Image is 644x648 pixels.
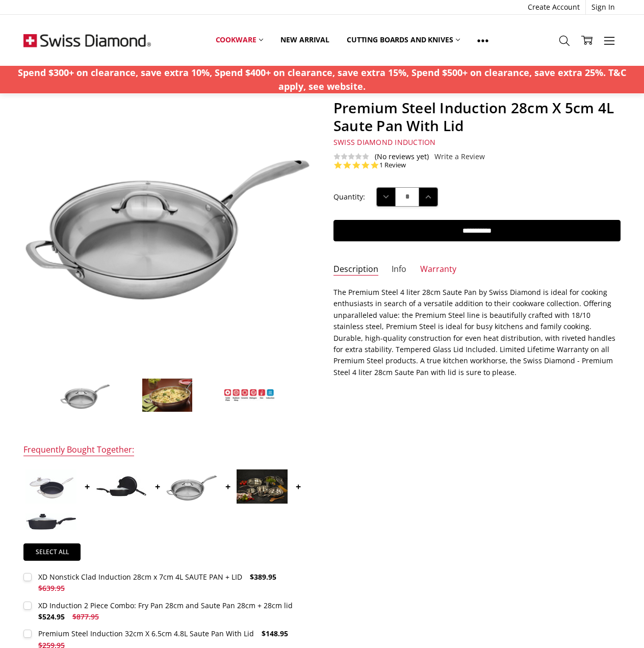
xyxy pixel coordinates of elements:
img: Premium Steel Induction 32cm X 6.5cm 4.8L Saute Pan With Lid [166,469,217,504]
img: Premium Steel Induction 28cm X 5cm 4L Saute Pan With Lid [60,378,111,413]
a: Warranty [420,264,456,276]
a: Select all [23,543,81,561]
div: XD Nonstick Clad Induction 28cm x 7cm 4L SAUTE PAN + LID [38,572,242,582]
a: Show All [469,29,497,52]
span: Swiss Diamond Induction [333,137,436,147]
a: Write a Review [434,153,485,161]
h1: Premium Steel Induction 28cm X 5cm 4L Saute Pan With Lid [333,99,621,135]
img: Premium Steel Induction 28cm X 5cm 4L Saute Pan With Lid [224,389,275,402]
a: New arrival [272,29,338,51]
p: The Premium Steel 4 liter 28cm Saute Pan by Swiss Diamond is ideal for cooking enthusiasts in sea... [333,287,621,378]
label: Quantity: [333,191,365,203]
a: Info [392,264,406,276]
img: XD Nonstick Clad Induction 28cm x 7cm 4L SAUTE PAN + LID [25,469,76,504]
span: (No reviews yet) [375,153,429,161]
a: Description [333,264,378,276]
span: $877.95 [72,612,99,621]
img: XD Induction Nonstick Deep Saute Pan with Lid - 28CM X 7.5CM 4.2L [25,513,76,530]
a: Cutting boards and knives [338,29,469,51]
a: Cookware [207,29,272,51]
span: $639.95 [38,583,65,593]
div: Frequently Bought Together: [23,444,134,456]
img: XD Induction 2 Piece Combo: Fry Pan 28cm and Saute Pan 28cm + 28cm lid [96,476,147,497]
a: 1 reviews [379,161,406,170]
img: Premium Steel Induction 28cm X 5cm 4L Saute Pan With Lid [142,378,193,413]
img: Free Shipping On Every Order [23,15,151,66]
span: $389.95 [250,572,276,582]
img: Premium Steel DLX 6 pc cookware set [237,469,288,504]
span: $524.95 [38,612,65,621]
p: Spend $300+ on clearance, save extra 10%, Spend $400+ on clearance, save extra 15%, Spend $500+ o... [6,66,639,93]
div: XD Induction 2 Piece Combo: Fry Pan 28cm and Saute Pan 28cm + 28cm lid [38,601,293,610]
span: $148.95 [262,629,288,638]
div: Premium Steel Induction 32cm X 6.5cm 4.8L Saute Pan With Lid [38,629,254,638]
